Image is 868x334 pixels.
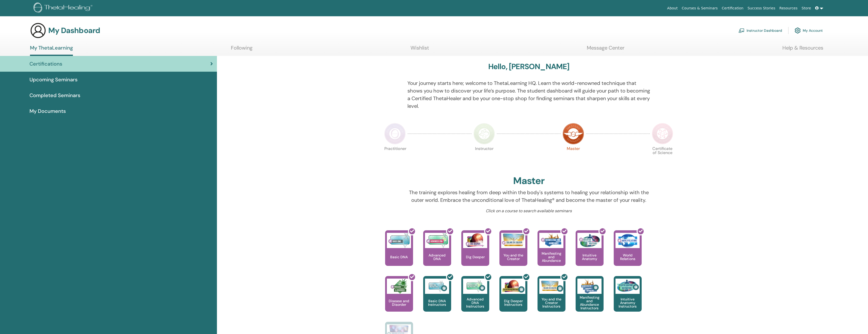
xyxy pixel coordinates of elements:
p: Advanced DNA Instructors [461,297,489,308]
a: Certification [720,4,745,13]
img: You and the Creator [501,233,525,247]
a: World Relations World Relations [614,230,642,276]
p: The training explores healing from deep within the body's systems to healing your relationship wi... [407,189,650,204]
p: Disease and Disorder [385,299,413,306]
a: Manifesting and Abundance Instructors Manifesting and Abundance Instructors [576,276,604,322]
h2: Master [513,175,545,187]
img: Basic DNA Instructors [425,279,449,294]
span: Certifications [29,60,62,68]
p: Certificate of Science [652,147,673,168]
a: Basic DNA Basic DNA [385,230,413,276]
p: You and the Creator [499,253,527,261]
p: You and the Creator Instructors [538,297,565,308]
img: generic-user-icon.jpg [30,22,46,39]
a: You and the Creator Instructors You and the Creator Instructors [538,276,565,322]
img: Manifesting and Abundance Instructors [577,279,602,294]
img: World Relations [616,233,640,248]
img: cog.svg [795,26,801,35]
img: Basic DNA [387,233,411,248]
a: Store [800,4,813,13]
a: Advanced DNA Advanced DNA [423,230,451,276]
a: Courses & Seminars [680,4,720,13]
p: Dig Deeper Instructors [499,299,527,306]
img: Certificate of Science [652,123,673,144]
span: My Documents [29,107,66,115]
p: Manifesting and Abundance Instructors [576,296,604,310]
span: Upcoming Seminars [29,76,77,83]
p: Advanced DNA [423,253,451,261]
img: Advanced DNA Instructors [463,279,487,294]
a: You and the Creator You and the Creator [499,230,527,276]
p: Master [563,147,584,168]
a: Wishlist [411,45,429,55]
p: Intuitive Anatomy [576,253,604,261]
a: Resources [777,4,800,13]
img: Intuitive Anatomy [577,233,602,248]
a: Following [231,45,252,55]
img: chalkboard-teacher.svg [738,28,745,33]
p: Dig Deeper [464,255,487,259]
a: Success Stories [746,4,777,13]
img: Master [563,123,584,144]
a: Advanced DNA Instructors Advanced DNA Instructors [461,276,489,322]
h3: Hello, [PERSON_NAME] [488,62,570,71]
p: Instructor [474,147,495,168]
img: logo.png [34,3,94,14]
p: Practitioner [384,147,406,168]
p: Basic DNA Instructors [423,299,451,306]
a: About [665,4,680,13]
img: Manifesting and Abundance [539,233,563,248]
span: Completed Seminars [29,92,80,99]
p: Manifesting and Abundance [538,252,565,262]
a: Disease and Disorder Disease and Disorder [385,276,413,322]
img: Practitioner [384,123,406,144]
a: Dig Deeper Dig Deeper [461,230,489,276]
img: Instructor [474,123,495,144]
img: Dig Deeper Instructors [501,279,525,294]
a: Message Center [587,45,624,55]
p: World Relations [614,253,642,261]
a: Help & Resources [782,45,823,55]
p: Your journey starts here; welcome to ThetaLearning HQ. Learn the world-renowned technique that sh... [407,79,650,110]
img: Intuitive Anatomy Instructors [616,279,640,294]
a: Instructor Dashboard [738,25,782,36]
a: My ThetaLearning [30,45,73,56]
h3: My Dashboard [48,26,100,35]
a: Intuitive Anatomy Intuitive Anatomy [576,230,604,276]
p: Click on a course to search available seminars [407,208,650,214]
img: Advanced DNA [425,233,449,248]
p: Intuitive Anatomy Instructors [614,297,642,308]
a: Dig Deeper Instructors Dig Deeper Instructors [499,276,527,322]
img: Dig Deeper [463,233,487,248]
a: Manifesting and Abundance Manifesting and Abundance [538,230,565,276]
a: Intuitive Anatomy Instructors Intuitive Anatomy Instructors [614,276,642,322]
a: My Account [795,25,823,36]
img: You and the Creator Instructors [539,279,563,294]
a: Basic DNA Instructors Basic DNA Instructors [423,276,451,322]
img: Disease and Disorder [387,279,411,294]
